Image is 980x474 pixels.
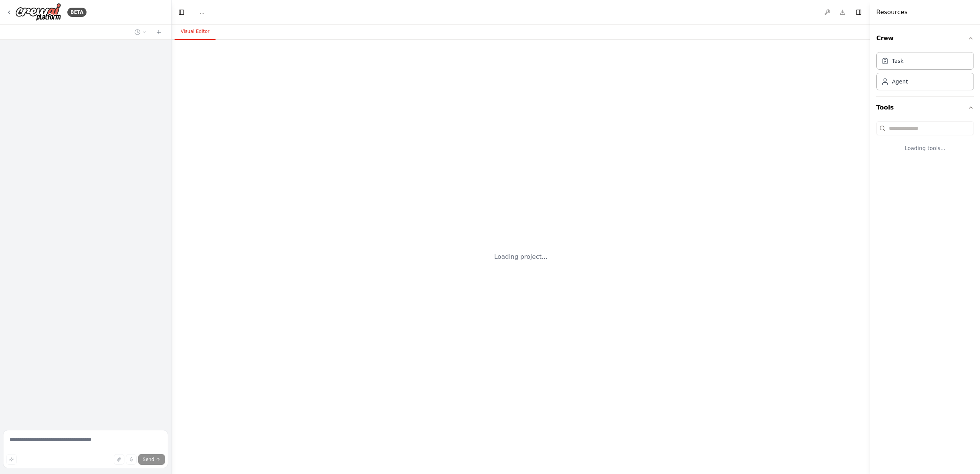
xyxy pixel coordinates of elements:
[176,7,187,18] button: Hide left sidebar
[143,456,154,463] span: Send
[876,138,974,158] div: Loading tools...
[199,8,204,16] nav: breadcrumb
[138,454,165,465] button: Send
[153,28,165,37] button: Start a new chat
[876,118,974,164] div: Tools
[6,454,17,465] button: Improve this prompt
[131,28,150,37] button: Switch to previous chat
[876,97,974,118] button: Tools
[876,8,908,17] h4: Resources
[494,252,547,262] div: Loading project...
[876,49,974,96] div: Crew
[114,454,124,465] button: Upload files
[876,28,974,49] button: Crew
[175,24,216,40] button: Visual Editor
[67,8,87,17] div: BETA
[15,3,61,21] img: Logo
[853,7,864,18] button: Hide right sidebar
[126,454,137,465] button: Click to speak your automation idea
[892,57,903,65] div: Task
[199,8,204,16] span: ...
[892,78,908,85] div: Agent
